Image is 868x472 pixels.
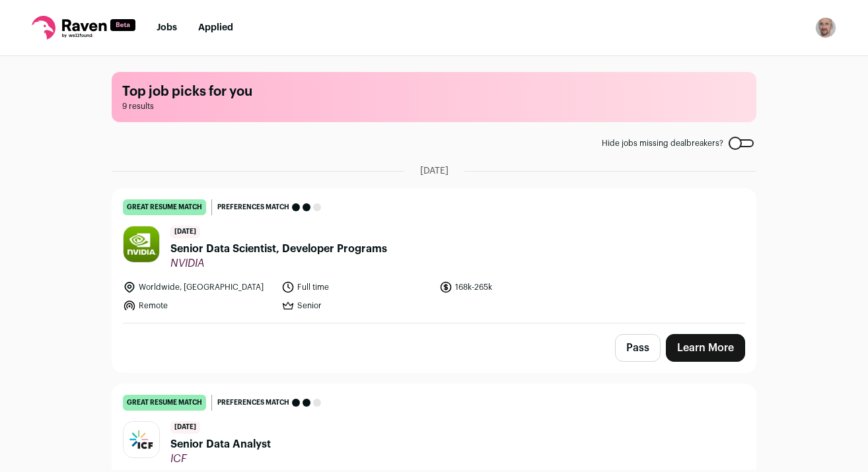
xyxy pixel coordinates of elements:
[112,189,756,323] a: great resume match Preferences match [DATE] Senior Data Scientist, Developer Programs NVIDIA Worl...
[124,422,159,457] img: 8013e3267b1e474030b1efd6fe90d1f478d05fe112f47c18f3b75fbc5d8d3cee.jpg
[122,83,746,101] h1: Top job picks for you
[170,436,271,452] span: Senior Data Analyst
[217,396,289,409] span: Preferences match
[123,395,206,411] div: great resume match
[281,281,432,294] li: Full time
[170,226,200,238] span: [DATE]
[122,101,746,112] span: 9 results
[666,334,745,362] a: Learn More
[123,199,206,215] div: great resume match
[170,421,200,434] span: [DATE]
[170,452,271,465] span: ICF
[198,23,233,32] a: Applied
[815,17,836,38] img: 19316411-medium_jpg
[602,138,723,149] span: Hide jobs missing dealbreakers?
[217,201,289,214] span: Preferences match
[170,257,387,270] span: NVIDIA
[157,23,177,32] a: Jobs
[170,241,387,257] span: Senior Data Scientist, Developer Programs
[420,164,449,178] span: [DATE]
[281,299,432,312] li: Senior
[124,226,159,262] img: 21765c2efd07c533fb69e7d2fdab94113177da91290e8a5934e70fdfae65a8e1.jpg
[123,281,273,294] li: Worldwide, [GEOGRAPHIC_DATA]
[123,299,273,312] li: Remote
[615,334,661,362] button: Pass
[815,17,836,38] button: Open dropdown
[439,281,590,294] li: 168k-265k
